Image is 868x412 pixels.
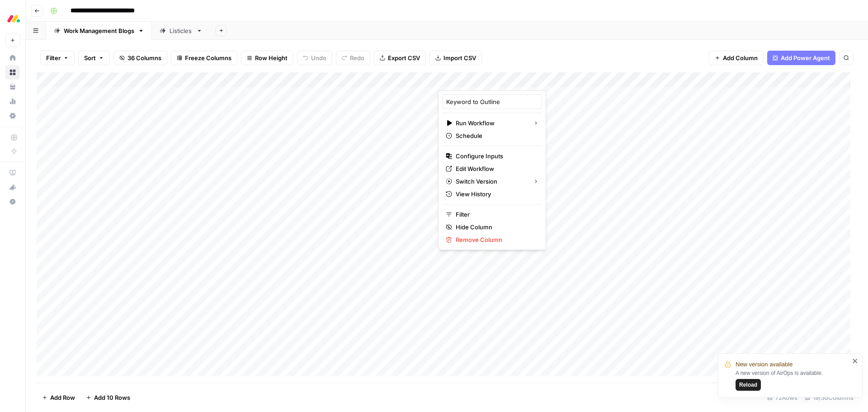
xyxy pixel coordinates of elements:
span: New version available [736,360,793,369]
span: Import CSV [443,53,476,62]
a: Home [5,51,20,65]
button: Undo [297,51,332,65]
span: Add Column [723,53,758,62]
button: Row Height [241,51,293,65]
span: Freeze Columns [185,53,231,62]
button: Redo [336,51,370,65]
span: Configure Inputs [456,152,535,161]
span: Sort [84,53,96,62]
span: Row Height [255,53,288,62]
span: Filter [46,53,61,62]
div: 19/36 Columns [801,390,857,405]
a: Work Management Blogs [46,22,152,40]
div: 72 Rows [764,390,801,405]
button: Reload [736,379,761,391]
a: Settings [5,109,20,123]
span: Add Power Agent [781,53,830,62]
span: Filter [456,210,535,219]
div: What's new? [6,180,19,194]
a: AirOps Academy [5,166,20,180]
a: Your Data [5,80,20,94]
button: Filter [40,51,75,65]
button: Freeze Columns [171,51,237,65]
span: Schedule [456,131,535,140]
button: close [852,357,859,365]
img: Monday.com Logo [5,10,22,27]
span: Export CSV [388,53,420,62]
div: Listicles [170,26,193,35]
button: 36 Columns [113,51,167,65]
button: Import CSV [429,51,482,65]
a: Listicles [152,22,210,40]
span: Hide Column [456,223,535,232]
span: Remove Column [456,235,535,244]
span: Run Workflow [456,118,526,128]
span: Add Row [50,393,75,402]
button: Add Row [37,390,80,405]
span: Redo [350,53,364,62]
a: Browse [5,65,20,80]
span: Switch Version [456,177,526,186]
span: Edit Workflow [456,164,535,173]
button: Workspace: Monday.com [5,7,20,30]
span: Undo [311,53,326,62]
button: Help + Support [5,194,20,209]
span: Add 10 Rows [94,393,130,402]
a: Usage [5,94,20,109]
div: A new version of AirOps is available. [736,369,849,391]
span: View History [456,189,535,199]
span: 36 Columns [127,53,161,62]
button: Sort [78,51,110,65]
button: Add Power Agent [767,51,835,65]
div: Work Management Blogs [64,26,134,35]
button: Add Column [709,51,764,65]
span: Reload [739,381,757,389]
button: Add 10 Rows [80,390,136,405]
button: Export CSV [374,51,426,65]
button: What's new? [5,180,20,194]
